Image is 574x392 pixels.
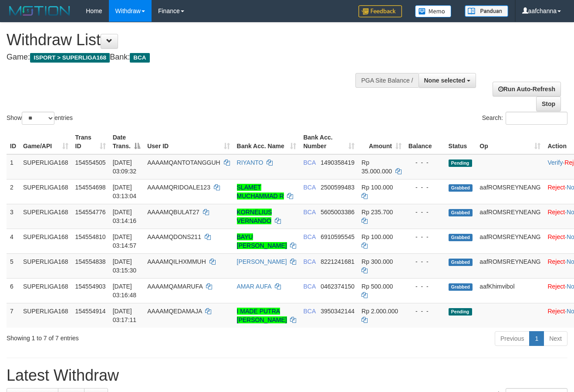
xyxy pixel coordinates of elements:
[536,96,561,111] a: Stop
[109,130,144,154] th: Date Trans.: activate to sort column descending
[465,5,508,17] img: panduan.png
[409,208,442,216] div: - - -
[113,184,137,199] span: [DATE] 03:13:04
[493,82,561,96] a: Run Auto-Refresh
[495,331,530,346] a: Previous
[147,283,203,290] span: AAAAMQAMARUFA
[449,259,473,266] span: Grabbed
[7,278,20,303] td: 6
[476,130,544,154] th: Op: activate to sort column ascending
[321,159,355,166] span: Copy 1490358419 to clipboard
[75,233,106,240] span: 154554810
[7,154,20,179] td: 1
[449,184,473,192] span: Grabbed
[72,130,109,154] th: Trans ID: activate to sort column ascending
[20,204,72,229] td: SUPERLIGA168
[7,204,20,229] td: 3
[358,5,402,17] img: Feedback.jpg
[75,209,106,216] span: 154554776
[358,130,405,154] th: Amount: activate to sort column ascending
[237,159,263,166] a: RIYANTO
[547,209,565,216] a: Reject
[147,184,210,191] span: AAAAMQRIDOALE123
[113,159,137,175] span: [DATE] 03:09:32
[321,258,355,265] span: Copy 8221241681 to clipboard
[303,233,315,240] span: BCA
[7,31,374,49] h1: Withdraw List
[419,73,476,88] button: None selected
[237,233,287,249] a: BAYU [PERSON_NAME]
[449,308,472,316] span: Pending
[7,179,20,204] td: 2
[113,209,137,224] span: [DATE] 03:14:16
[7,253,20,278] td: 5
[424,77,466,84] span: None selected
[409,233,442,241] div: - - -
[321,184,355,191] span: Copy 2500599483 to clipboard
[147,258,206,265] span: AAAAMQILHXMMUH
[361,184,393,191] span: Rp 100.000
[355,73,418,88] div: PGA Site Balance /
[361,308,398,315] span: Rp 2.000.000
[300,130,358,154] th: Bank Acc. Number: activate to sort column ascending
[409,257,442,266] div: - - -
[409,183,442,192] div: - - -
[7,229,20,253] td: 4
[75,258,106,265] span: 154554838
[547,184,565,191] a: Reject
[113,233,137,249] span: [DATE] 03:14:57
[361,159,392,175] span: Rp 35.000.000
[449,234,473,241] span: Grabbed
[233,130,300,154] th: Bank Acc. Name: activate to sort column ascending
[303,184,315,191] span: BCA
[237,258,287,265] a: [PERSON_NAME]
[405,130,445,154] th: Balance
[144,130,233,154] th: User ID: activate to sort column ascending
[321,308,355,315] span: Copy 3950342144 to clipboard
[361,283,393,290] span: Rp 500.000
[361,258,393,265] span: Rp 300.000
[7,53,374,62] h4: Game: Bank:
[75,184,106,191] span: 154554698
[409,307,442,316] div: - - -
[20,253,72,278] td: SUPERLIGA168
[449,159,472,167] span: Pending
[147,159,220,166] span: AAAAMQANTOTANGGUH
[476,229,544,253] td: aafROMSREYNEANG
[147,209,199,216] span: AAAAMQBULAT27
[20,303,72,328] td: SUPERLIGA168
[321,209,355,216] span: Copy 5605003386 to clipboard
[7,4,73,17] img: MOTION_logo.png
[303,209,315,216] span: BCA
[303,258,315,265] span: BCA
[7,112,73,125] label: Show entries
[30,53,110,63] span: ISPORT > SUPERLIGA168
[506,112,567,125] input: Search:
[7,303,20,328] td: 7
[476,179,544,204] td: aafROMSREYNEANG
[445,130,476,154] th: Status
[237,308,287,323] a: I MADE PUTRA [PERSON_NAME]
[449,283,473,291] span: Grabbed
[321,233,355,240] span: Copy 6910595545 to clipboard
[147,233,201,240] span: AAAAMQDONS211
[476,204,544,229] td: aafROMSREYNEANG
[20,130,72,154] th: Game/API: activate to sort column ascending
[75,159,106,166] span: 154554505
[547,308,565,315] a: Reject
[237,184,284,199] a: SLAMET MUCHAMMAD R
[20,229,72,253] td: SUPERLIGA168
[547,258,565,265] a: Reject
[130,53,149,63] span: BCA
[321,283,355,290] span: Copy 0462374150 to clipboard
[409,158,442,167] div: - - -
[361,209,393,216] span: Rp 235.700
[7,330,233,342] div: Showing 1 to 7 of 7 entries
[482,112,567,125] label: Search:
[147,308,202,315] span: AAAAMQEDAMAJA
[476,253,544,278] td: aafROMSREYNEANG
[476,278,544,303] td: aafKhimvibol
[7,367,567,384] h1: Latest Withdraw
[409,282,442,291] div: - - -
[7,130,20,154] th: ID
